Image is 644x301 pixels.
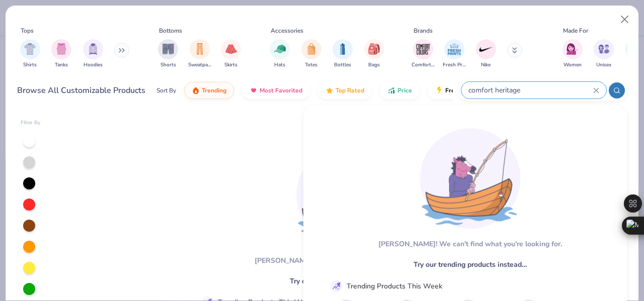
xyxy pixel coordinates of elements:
[368,61,380,69] span: Bags
[476,39,496,69] div: filter for Nike
[364,39,384,69] div: filter for Bags
[274,43,286,55] img: Hats Image
[420,128,521,229] img: Loading...
[445,86,497,94] span: Fresh Prints Flash
[51,39,71,69] div: filter for Tanks
[17,84,145,96] div: Browse All Customizable Products
[412,39,435,69] button: filter button
[271,26,303,35] div: Accessories
[225,43,237,55] img: Skirts Image
[51,39,71,69] button: filter button
[160,61,176,69] span: Shorts
[158,39,178,69] button: filter button
[428,82,544,99] button: Fresh Prints Flash
[332,281,341,290] img: trend_line.gif
[306,43,317,55] img: Totes Image
[598,43,610,55] img: Unisex Image
[83,39,103,69] button: filter button
[435,86,443,94] img: flash.gif
[55,61,68,69] span: Tanks
[21,119,41,127] div: Filter By
[21,26,34,35] div: Tops
[481,61,491,69] span: Nike
[20,39,40,69] button: filter button
[347,281,442,291] div: Trending Products This Week
[318,82,372,99] button: Top Rated
[188,39,211,69] button: filter button
[467,84,593,96] input: Try "T-Shirt"
[192,86,200,94] img: trending.gif
[221,39,241,69] button: filter button
[412,61,435,69] span: Comfort Colors
[447,42,462,57] img: Fresh Prints Image
[159,26,182,35] div: Bottoms
[296,145,397,245] img: Loading...
[221,39,241,69] div: filter for Skirts
[255,255,438,266] div: [PERSON_NAME]! We can't find what you're looking for.
[270,39,290,69] button: filter button
[270,39,290,69] div: filter for Hats
[242,82,310,99] button: Most Favorited
[414,259,527,270] span: Try our trending products instead…
[336,86,364,94] span: Top Rated
[83,39,103,69] div: filter for Hoodies
[397,86,412,94] span: Price
[412,39,435,69] div: filter for Comfort Colors
[478,42,494,57] img: Nike Image
[594,39,614,69] button: filter button
[443,61,466,69] span: Fresh Prints
[337,43,348,55] img: Bottles Image
[88,43,99,55] img: Hoodies Image
[23,61,37,69] span: Shirts
[562,39,583,69] button: filter button
[188,39,211,69] div: filter for Sweatpants
[158,39,178,69] div: filter for Shorts
[301,39,321,69] button: filter button
[443,39,466,69] button: filter button
[476,39,496,69] button: filter button
[594,39,614,69] div: filter for Unisex
[84,61,103,69] span: Hoodies
[563,26,588,35] div: Made For
[563,61,582,69] span: Women
[188,61,211,69] span: Sweatpants
[56,43,67,55] img: Tanks Image
[333,39,353,69] div: filter for Bottles
[596,61,611,69] span: Unisex
[380,82,420,99] button: Price
[378,239,562,249] div: [PERSON_NAME]! We can't find what you're looking for.
[326,86,334,94] img: TopRated.gif
[156,86,176,95] div: Sort By
[163,43,174,55] img: Shorts Image
[260,86,302,94] span: Most Favorited
[202,86,226,94] span: Trending
[250,86,258,94] img: most_fav.gif
[274,61,285,69] span: Hats
[20,39,40,69] div: filter for Shirts
[414,26,433,35] div: Brands
[24,43,36,55] img: Shirts Image
[333,39,353,69] button: filter button
[416,42,431,57] img: Comfort Colors Image
[368,43,379,55] img: Bags Image
[305,61,317,69] span: Totes
[567,43,578,55] img: Women Image
[194,43,205,55] img: Sweatpants Image
[224,61,237,69] span: Skirts
[443,39,466,69] div: filter for Fresh Prints
[290,276,403,286] span: Try our trending products instead…
[184,82,234,99] button: Trending
[615,10,634,29] button: Close
[334,61,351,69] span: Bottles
[301,39,321,69] div: filter for Totes
[562,39,583,69] div: filter for Women
[364,39,384,69] button: filter button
